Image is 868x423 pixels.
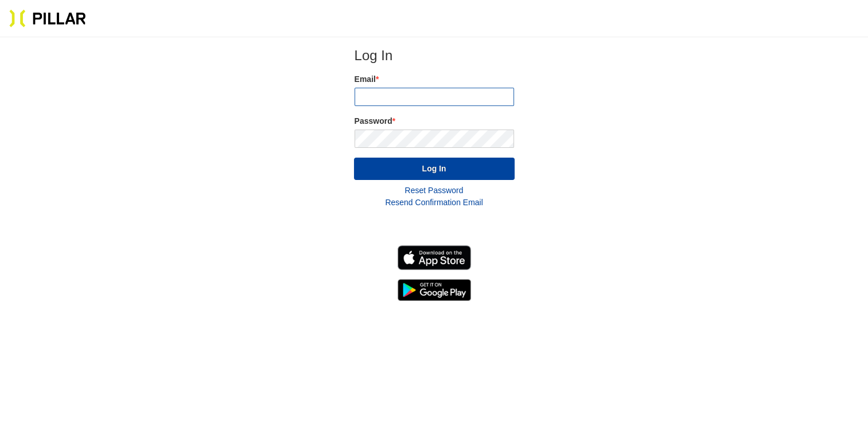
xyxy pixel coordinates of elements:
img: Download on the App Store [398,245,471,270]
label: Email [355,73,514,85]
img: Get it on Google Play [398,279,471,301]
label: Password [355,115,514,127]
button: Log In [354,158,515,180]
h2: Log In [355,47,514,64]
img: Pillar Technologies [9,9,86,28]
a: Reset Password [405,186,464,195]
a: Resend Confirmation Email [385,198,482,207]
